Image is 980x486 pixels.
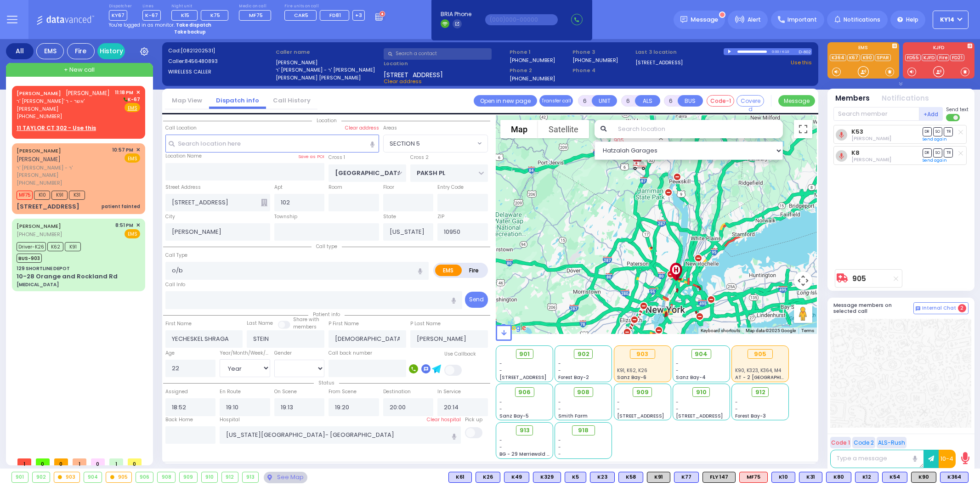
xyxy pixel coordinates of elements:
[36,458,50,465] span: 0
[617,367,647,374] span: K91, K62, K26
[165,124,197,132] label: Call Location
[799,472,822,483] div: BLS
[617,406,620,413] span: -
[17,113,62,120] span: [PHONE_NUMBER]
[247,320,273,327] label: Last Name
[630,349,655,359] div: 903
[165,213,175,220] label: City
[17,155,61,163] span: [PERSON_NAME]
[312,117,341,124] span: Location
[933,127,942,136] span: SO
[185,57,218,65] span: 8456480893
[674,472,699,483] div: BLS
[264,472,307,483] div: See map
[383,213,396,220] label: State
[142,4,161,9] label: Lines
[676,360,679,367] span: -
[249,11,263,19] span: MF75
[946,106,969,113] span: Send text
[383,184,394,191] label: Floor
[739,472,768,483] div: ALS
[125,229,140,238] span: EMS
[437,184,464,191] label: Entry Code
[572,48,632,56] span: Phone 3
[474,95,537,107] a: Open in new page
[112,147,133,153] span: 10:57 PM
[855,472,878,483] div: K12
[923,148,932,157] span: DR
[629,156,650,175] div: 905
[799,48,812,55] div: D-802
[558,399,561,406] span: -
[261,199,267,206] span: Other building occupants
[558,451,609,458] div: -
[136,89,140,96] span: ✕
[735,367,781,374] span: K90, K323, K364, M4
[298,153,324,160] label: Save as POI
[115,222,133,229] span: 8:51 PM
[827,45,899,52] label: EMS
[54,472,79,482] div: 903
[558,374,589,381] span: Forest Bay-2
[558,360,561,367] span: -
[410,320,441,328] label: P Last Name
[590,472,615,483] div: K23
[499,451,551,458] span: BG - 29 Merriewold S.
[906,16,918,24] span: Help
[680,16,687,23] img: message.svg
[518,388,531,397] span: 906
[437,213,444,220] label: ZIP
[274,213,297,220] label: Township
[168,57,273,65] label: Caller:
[220,350,270,357] div: Year/Month/Week/Day
[676,413,723,419] span: [STREET_ADDRESS]
[329,350,372,357] label: Call back number
[499,374,546,381] span: [STREET_ADDRESS]
[933,11,969,29] button: KY14
[707,95,734,107] button: Code-1
[329,154,345,161] label: Cross 1
[136,221,140,229] span: ✕
[276,59,380,67] label: [PERSON_NAME]
[51,191,68,200] span: K91
[383,124,397,132] label: Areas
[558,406,561,413] span: -
[617,374,646,381] span: Sanz Bay-6
[940,472,969,483] div: BLS
[64,65,95,74] span: + New call
[852,275,866,282] a: 905
[533,472,561,483] div: BLS
[855,472,878,483] div: BLS
[209,96,266,105] a: Dispatch info
[830,437,851,448] button: Code 1
[851,135,891,142] span: Hershel Lowy
[220,426,461,444] input: Search hospital
[36,14,97,25] img: Logo
[109,10,127,21] span: KY67
[558,413,588,419] span: Smith Farm
[520,426,530,435] span: 913
[181,47,215,54] span: [0821202531]
[578,350,589,359] span: 902
[565,472,586,483] div: BLS
[276,74,380,82] label: [PERSON_NAME] [PERSON_NAME]
[696,388,707,397] span: 910
[572,67,632,74] span: Phone 4
[572,57,618,63] label: [PHONE_NUMBER]
[882,472,907,483] div: BLS
[923,158,947,163] a: Send again
[128,458,142,465] span: 0
[826,472,851,483] div: K80
[676,374,706,381] span: Sanz Bay-4
[919,107,943,121] button: +Add
[67,43,95,59] div: Fire
[383,388,411,396] label: Destination
[165,153,202,160] label: Location Name
[174,28,206,35] strong: Take backup
[165,184,201,191] label: Street Address
[276,66,380,74] label: ר' [PERSON_NAME] - ר' [PERSON_NAME]
[664,259,688,285] div: New York Presbyterian Hospital- Columbia Campus
[444,350,476,358] label: Use Callback
[635,48,724,56] label: Last 3 location
[17,179,62,186] span: [PHONE_NUMBER]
